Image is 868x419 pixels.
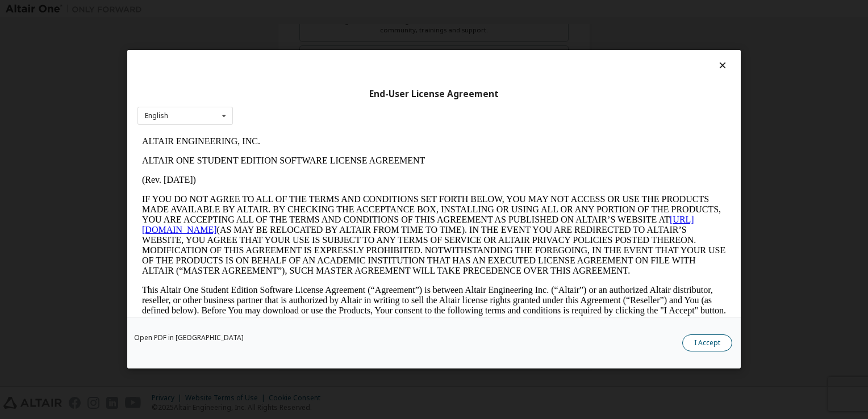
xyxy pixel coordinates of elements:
[5,83,557,103] a: [URL][DOMAIN_NAME]
[5,43,589,53] p: (Rev. [DATE])
[145,112,168,119] div: English
[5,24,589,34] p: ALTAIR ONE STUDENT EDITION SOFTWARE LICENSE AGREEMENT
[137,89,731,100] div: End-User License Agreement
[682,335,732,352] button: I Accept
[5,62,589,144] p: IF YOU DO NOT AGREE TO ALL OF THE TERMS AND CONDITIONS SET FORTH BELOW, YOU MAY NOT ACCESS OR USE...
[5,5,589,15] p: ALTAIR ENGINEERING, INC.
[134,335,244,342] a: Open PDF in [GEOGRAPHIC_DATA]
[5,153,589,194] p: This Altair One Student Edition Software License Agreement (“Agreement”) is between Altair Engine...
